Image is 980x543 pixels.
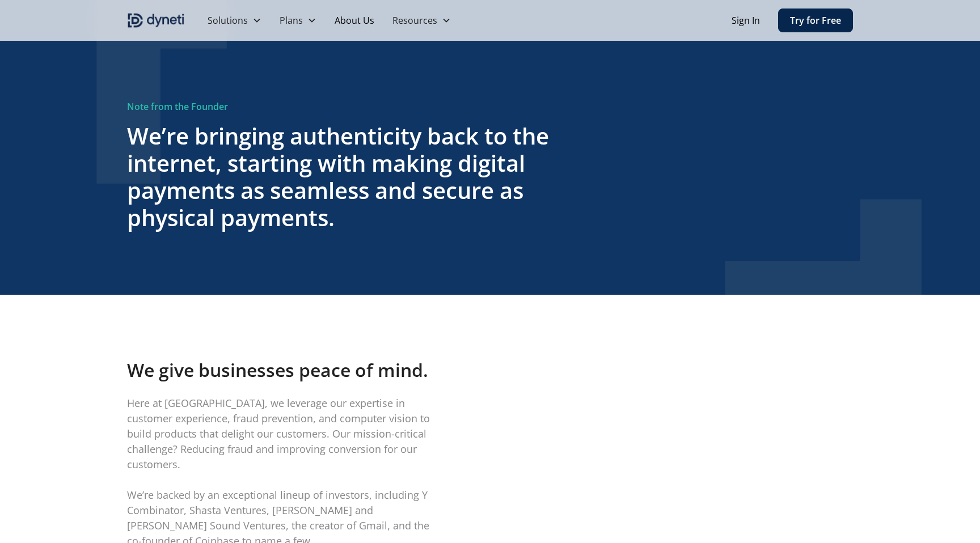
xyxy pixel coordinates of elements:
div: Plans [271,9,326,32]
div: Solutions [208,14,248,27]
div: Solutions [198,9,271,32]
a: Try for Free [778,9,853,32]
a: Sign In [732,14,760,27]
div: Resources [392,14,437,27]
h4: We give businesses peace of mind. [127,358,445,382]
a: home [127,11,185,29]
div: Plans [280,14,303,27]
img: Dyneti indigo logo [127,11,185,29]
div: Note from the Founder [127,100,563,113]
h3: We’re bringing authenticity back to the internet, starting with making digital payments as seamle... [127,122,563,231]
